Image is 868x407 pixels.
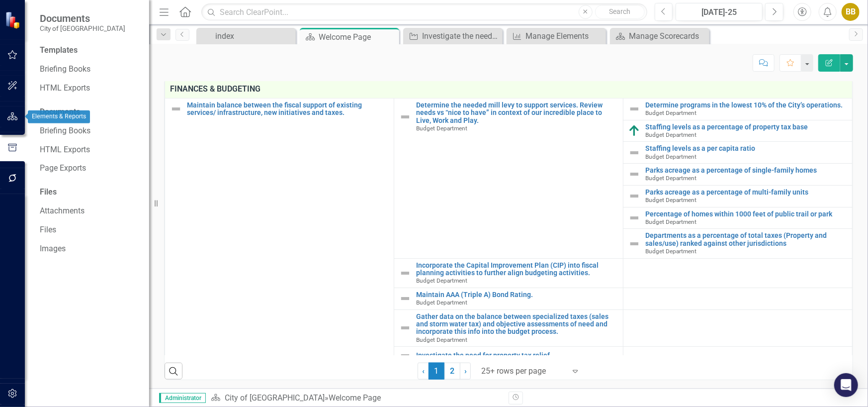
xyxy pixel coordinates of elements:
span: › [464,366,467,376]
div: Manage Scorecards [629,30,707,42]
a: index [199,30,293,42]
img: Not Defined [170,103,182,115]
a: Images [40,243,139,255]
a: Parks acreage as a percentage of single-family homes [645,167,847,174]
td: Double-Click to Edit Right Click for Context Menu [394,288,623,309]
a: Briefing Books [40,125,139,137]
td: Double-Click to Edit Right Click for Context Menu [623,164,853,186]
img: Not Defined [399,111,411,123]
span: Budget Department [416,277,467,284]
img: Not Defined [399,322,411,334]
td: Double-Click to Edit Right Click for Context Menu [394,309,623,347]
div: Elements & Reports [28,110,90,123]
a: Manage Scorecards [612,30,707,42]
a: Attachments [40,205,139,217]
div: Welcome Page [319,31,397,43]
td: Double-Click to Edit Right Click for Context Menu [623,120,853,142]
a: Staffing levels as a per capita ratio [645,145,847,152]
button: Search [595,5,645,19]
img: Above Target [628,125,640,137]
a: Page Exports [40,163,139,174]
img: ClearPoint Strategy [5,11,22,29]
a: Investigate the need for property tax relief. [406,30,500,42]
div: » [211,393,501,404]
td: Double-Click to Edit Right Click for Context Menu [623,185,853,207]
a: Gather data on the balance between specialized taxes (sales and storm water tax) and objective as... [416,313,618,336]
a: Determine the needed mill levy to support services. Review needs vs “nice to have” in context of ... [416,102,618,124]
td: Double-Click to Edit Right Click for Context Menu [394,98,623,258]
span: ‹ [422,366,425,376]
span: Budget Department [645,197,696,203]
a: Incorporate the Capital Improvement Plan (CIP) into fiscal planning activities to further align b... [416,262,618,277]
a: Determine programs in the lowest 10% of the City’s operations. [645,102,847,109]
span: Budget Department [416,336,467,343]
a: Investigate the need for property tax relief. [416,352,618,359]
div: index [215,30,293,42]
small: City of [GEOGRAPHIC_DATA] [40,24,125,32]
td: Double-Click to Edit Right Click for Context Menu [623,207,853,229]
a: Parks acreage as a percentage of multi-family units [645,189,847,196]
span: Budget Department [416,125,467,132]
button: [DATE]-25 [676,3,763,21]
img: Not Defined [399,267,411,279]
div: Manage Elements [525,30,604,42]
a: Manage Elements [509,30,604,42]
span: Budget Department [645,175,696,182]
a: Percentage of homes within 1000 feet of public trail or park [645,210,847,218]
img: Not Defined [628,238,640,250]
a: 2 [444,363,460,380]
span: Search [609,7,630,15]
img: Not Defined [628,147,640,159]
a: Files [40,224,139,236]
td: Double-Click to Edit Right Click for Context Menu [394,347,623,365]
button: BB [842,3,860,21]
input: Search ClearPoint... [201,3,647,21]
div: [DATE]-25 [679,6,759,18]
a: Maintain AAA (Triple A) Bond Rating. [416,291,618,299]
td: Double-Click to Edit [165,69,853,98]
div: Welcome Page [329,393,381,403]
span: 1 [429,363,444,380]
img: Not Defined [399,293,411,305]
a: Briefing Books [40,64,139,75]
span: Budget Department [645,131,696,138]
a: City of [GEOGRAPHIC_DATA] [225,393,325,403]
td: Double-Click to Edit Right Click for Context Menu [623,142,853,164]
span: Budget Department [645,218,696,225]
a: HTML Exports [40,144,139,156]
td: Double-Click to Edit Right Click for Context Menu [623,98,853,120]
span: FINANCES & BUDGETING [170,84,847,95]
img: Not Defined [628,168,640,180]
img: Not Defined [628,103,640,115]
div: Investigate the need for property tax relief. [422,30,500,42]
span: Administrator [159,393,206,403]
a: Maintain balance between the fiscal support of existing services/ infrastructure, new initiatives... [187,102,389,117]
a: Departments as a percentage of total taxes (Property and sales/use) ranked against other jurisdic... [645,232,847,247]
a: HTML Exports [40,83,139,94]
a: Staffing levels as a percentage of property tax base [645,123,847,131]
div: Documents [40,106,139,118]
div: Files [40,187,139,198]
td: Double-Click to Edit Right Click for Context Menu [394,258,623,288]
span: Budget Department [416,299,467,306]
img: Not Defined [628,190,640,202]
td: Double-Click to Edit Right Click for Context Menu [623,229,853,258]
img: Not Defined [628,212,640,224]
div: Templates [40,45,139,56]
span: Budget Department [645,153,696,160]
span: Documents [40,12,125,24]
div: Open Intercom Messenger [834,373,858,397]
span: Budget Department [645,109,696,116]
img: Not Defined [399,350,411,362]
span: Budget Department [645,248,696,255]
